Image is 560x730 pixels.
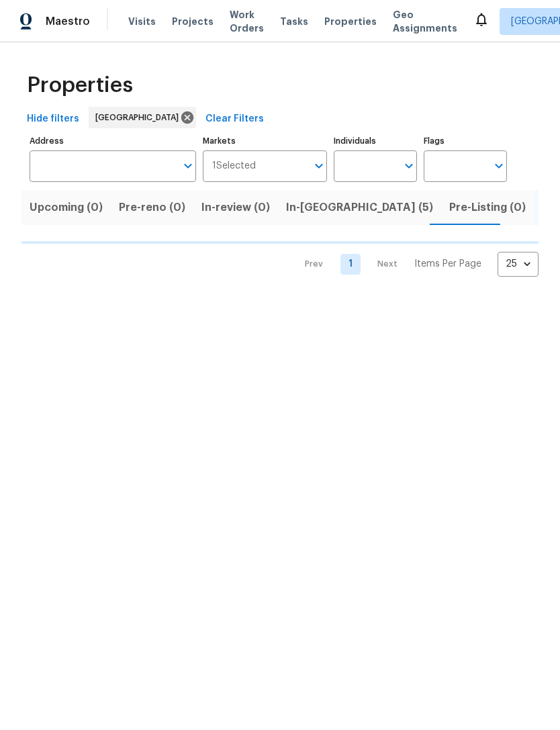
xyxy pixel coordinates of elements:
[400,156,418,175] button: Open
[119,198,185,217] span: Pre-reno (0)
[286,198,433,217] span: In-[GEOGRAPHIC_DATA] (5)
[172,15,214,28] span: Projects
[89,107,196,128] div: [GEOGRAPHIC_DATA]
[21,107,85,132] button: Hide filters
[449,198,526,217] span: Pre-Listing (0)
[292,252,539,277] nav: Pagination Navigation
[95,111,184,124] span: [GEOGRAPHIC_DATA]
[334,137,417,145] label: Individuals
[324,15,377,28] span: Properties
[310,156,328,175] button: Open
[27,79,133,92] span: Properties
[201,198,270,217] span: In-review (0)
[414,257,481,271] p: Items Per Page
[212,161,256,172] span: 1 Selected
[30,198,103,217] span: Upcoming (0)
[179,156,197,175] button: Open
[203,137,328,145] label: Markets
[424,137,507,145] label: Flags
[498,246,539,281] div: 25
[205,111,264,128] span: Clear Filters
[280,17,308,26] span: Tasks
[30,137,196,145] label: Address
[128,15,156,28] span: Visits
[200,107,269,132] button: Clear Filters
[489,156,508,175] button: Open
[46,15,90,28] span: Maestro
[27,111,79,128] span: Hide filters
[230,8,264,35] span: Work Orders
[393,8,457,35] span: Geo Assignments
[340,254,361,275] a: Goto page 1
